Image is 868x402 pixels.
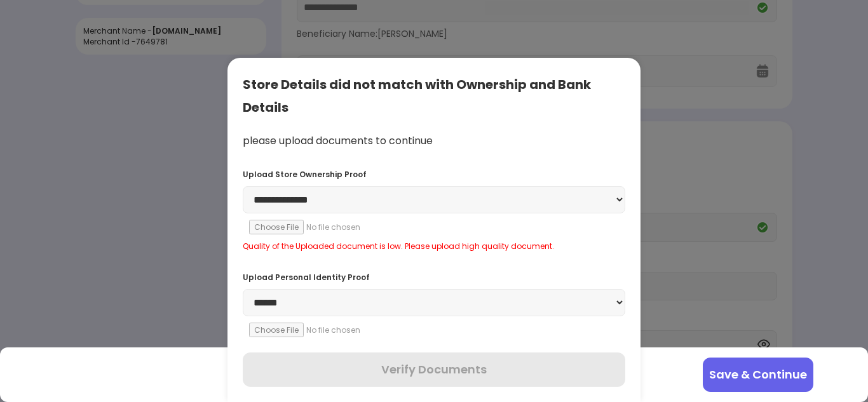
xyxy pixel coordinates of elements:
div: Quality of the Uploaded document is low. Please upload high quality document. [243,241,625,251]
button: Verify Documents [243,352,625,387]
div: Upload Store Ownership Proof [243,169,625,180]
div: Store Details did not match with Ownership and Bank Details [243,73,625,119]
button: Save & Continue [703,358,813,392]
div: please upload documents to continue [243,134,625,149]
div: Upload Personal Identity Proof [243,272,625,283]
